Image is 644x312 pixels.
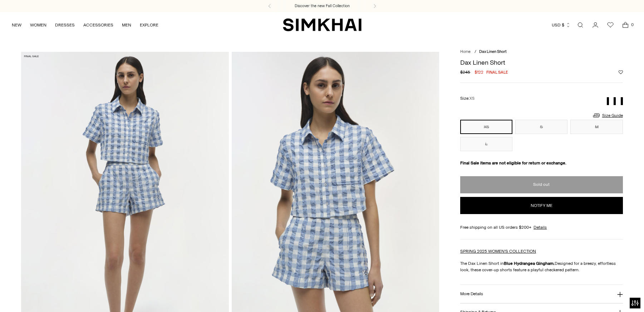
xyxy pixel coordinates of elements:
a: Discover the new Fall Collection [295,3,350,9]
button: M [570,120,623,134]
a: SIMKHAI [283,18,362,32]
h1: Dax Linen Short [460,59,623,66]
a: MEN [122,17,131,33]
strong: Final Sale items are not eligible for return or exchange. [460,160,566,165]
button: XS [460,120,512,134]
span: XS [470,96,475,101]
a: NEW [12,17,21,33]
button: Notify me [460,197,623,214]
span: Dax Linen Short [479,49,507,54]
a: ACCESSORIES [83,17,113,33]
span: 0 [629,21,635,28]
a: Details [534,224,547,231]
div: Free shipping on all US orders $200+ [460,224,623,231]
a: Home [460,49,471,54]
h3: More Details [460,292,483,296]
a: Open search modal [573,18,588,32]
s: $245 [460,69,470,75]
a: Go to the account page [588,18,603,32]
nav: breadcrumbs [460,49,623,55]
button: More Details [460,285,623,303]
a: Open cart modal [618,18,633,32]
p: The Dax Linen Short in Designed for a breezy, effortless look, these cover-up shorts feature a pl... [460,260,623,273]
a: Wishlist [603,18,618,32]
a: EXPLORE [140,17,158,33]
a: Size Guide [592,111,623,120]
a: SPRING 2025 WOMEN'S COLLECTION [460,249,536,254]
span: $122 [475,69,483,75]
strong: Blue Hydrangea Gingham. [504,261,555,266]
div: / [475,49,476,55]
button: USD $ [552,17,571,33]
label: Size: [460,95,475,102]
a: DRESSES [55,17,75,33]
button: Add to Wishlist [619,70,623,74]
button: S [515,120,567,134]
a: WOMEN [30,17,46,33]
button: L [460,137,512,151]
